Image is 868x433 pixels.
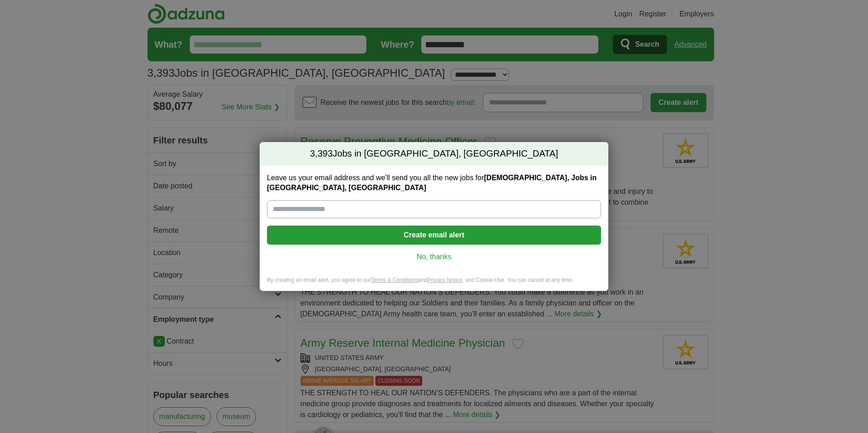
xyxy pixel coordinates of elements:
[371,277,418,283] a: Terms & Conditions
[428,277,463,283] a: Privacy Notice
[260,142,608,166] h2: Jobs in [GEOGRAPHIC_DATA], [GEOGRAPHIC_DATA]
[260,276,608,291] div: By creating an email alert, you agree to our and , and Cookie Use. You can cancel at any time.
[267,174,597,192] strong: [DEMOGRAPHIC_DATA], Jobs in [GEOGRAPHIC_DATA], [GEOGRAPHIC_DATA]
[274,252,594,262] a: No, thanks
[267,226,601,245] button: Create email alert
[267,173,601,193] label: Leave us your email address and we'll send you all the new jobs for
[310,148,333,160] span: 3,393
